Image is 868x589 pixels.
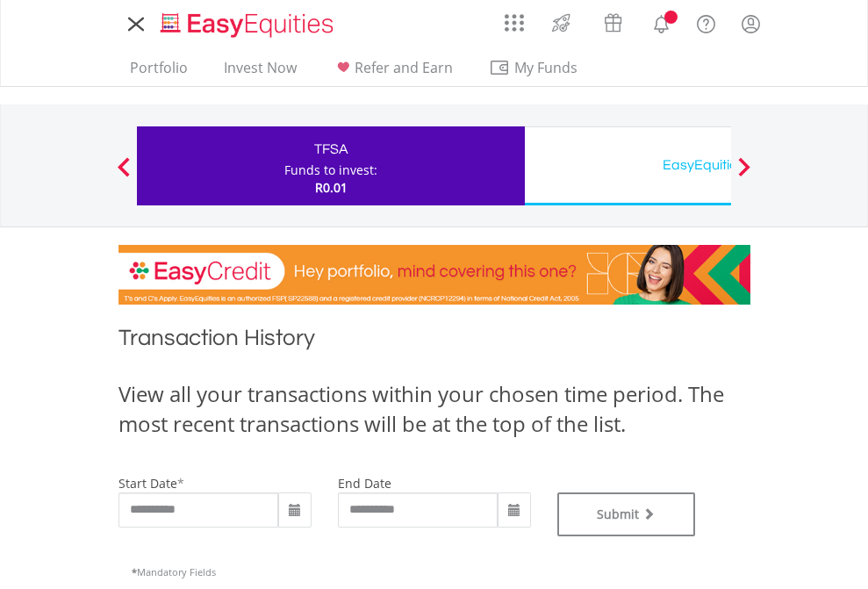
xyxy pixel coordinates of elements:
[147,137,514,162] div: TFSA
[132,565,216,578] span: Mandatory Fields
[489,56,604,79] span: My Funds
[557,492,696,536] button: Submit
[684,4,728,40] a: FAQ's and Support
[727,166,762,183] button: Next
[315,179,348,196] span: R0.01
[547,9,576,37] img: thrive-v2.svg
[157,11,341,40] img: EasyEquities_Logo.png
[505,13,524,32] img: grid-menu-icon.svg
[118,322,750,362] h1: Transaction History
[728,4,773,43] a: My Profile
[493,4,535,32] a: AppsGrid
[118,379,750,440] div: View all your transactions within your chosen time period. The most recent transactions will be a...
[123,59,195,86] a: Portfolio
[284,162,377,179] div: Funds to invest:
[118,475,177,492] label: start date
[106,166,141,183] button: Previous
[326,59,460,86] a: Refer and Earn
[639,4,684,40] a: Notifications
[355,58,453,77] span: Refer and Earn
[154,4,341,40] a: Home page
[338,475,391,492] label: end date
[587,4,639,37] a: Vouchers
[118,245,750,305] img: EasyCredit Promotion Banner
[599,9,628,37] img: vouchers-v2.svg
[217,59,304,86] a: Invest Now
